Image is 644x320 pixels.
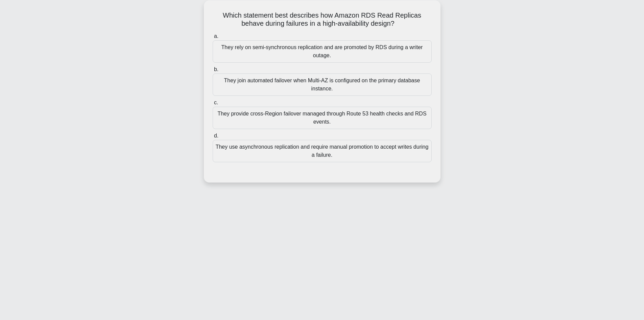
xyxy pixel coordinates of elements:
[214,33,218,39] span: a.
[214,66,218,72] span: b.
[213,40,432,63] div: They rely on semi-synchronous replication and are promoted by RDS during a writer outage.
[213,140,432,162] div: They use asynchronous replication and require manual promotion to accept writes during a failure.
[213,73,432,96] div: They join automated failover when Multi-AZ is configured on the primary database instance.
[214,133,218,138] span: d.
[214,100,218,105] span: c.
[213,107,432,129] div: They provide cross-Region failover managed through Route 53 health checks and RDS events.
[212,11,432,28] h5: Which statement best describes how Amazon RDS Read Replicas behave during failures in a high-avai...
